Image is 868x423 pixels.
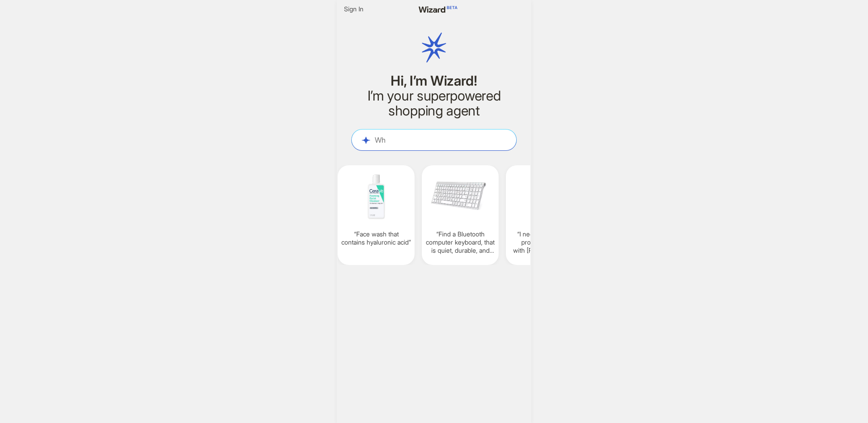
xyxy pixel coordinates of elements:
[344,5,363,13] span: Sign In
[341,171,411,223] img: Face%20wash%20that%20contains%20hyaluronic%20acid-6f0c777e.png
[425,171,495,223] img: Find%20a%20Bluetooth%20computer%20keyboard_%20that%20is%20quiet_%20durable_%20and%20has%20long%20...
[422,165,499,265] div: Find a Bluetooth computer keyboard, that is quiet, durable, and has long battery life
[351,88,517,118] h2: I’m your superpowered shopping agent
[341,230,411,246] q: Face wash that contains hyaluronic acid
[506,165,583,265] div: I need help finding products to help with [PERSON_NAME] management
[425,230,495,255] q: Find a Bluetooth computer keyboard, that is quiet, durable, and has long battery life
[509,171,579,223] img: I%20need%20help%20finding%20products%20to%20help%20with%20beard%20management-3f522821.png
[509,230,579,255] q: I need help finding products to help with [PERSON_NAME] management
[351,73,517,88] h1: Hi, I’m Wizard!
[338,165,415,265] div: Face wash that contains hyaluronic acid
[340,4,367,14] button: Sign In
